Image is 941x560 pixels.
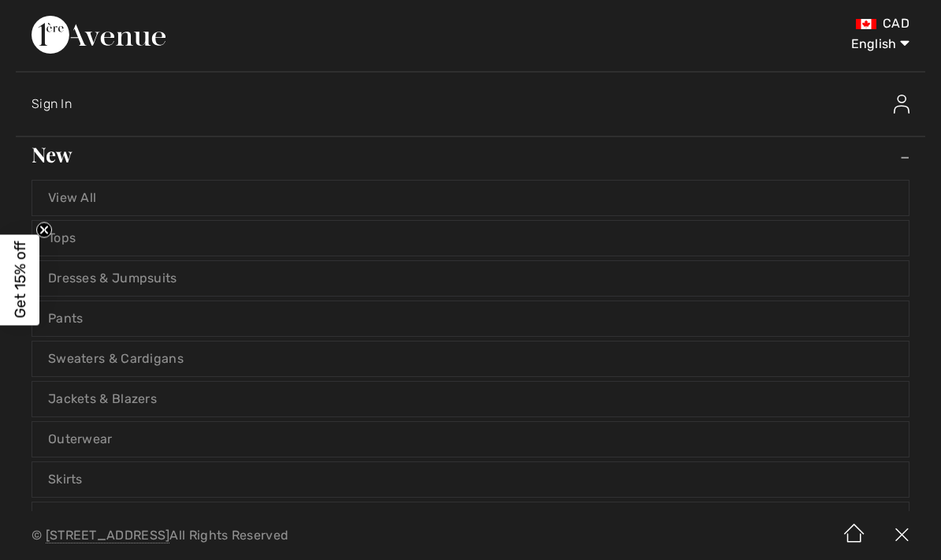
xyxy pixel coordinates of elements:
[32,221,909,256] a: Tops
[553,16,909,32] div: CAD
[32,181,909,215] a: View All
[878,511,925,560] img: X
[16,137,925,172] a: New
[32,530,553,541] p: © All Rights Reserved
[894,95,909,114] img: Sign In
[32,16,166,54] img: 1ère Avenue
[32,342,909,376] a: Sweaters & Cardigans
[11,241,29,319] span: Get 15% off
[32,96,72,111] span: Sign In
[32,261,909,296] a: Dresses & Jumpsuits
[32,462,909,497] a: Skirts
[32,301,909,336] a: Pants
[32,502,909,537] a: Accessories
[36,222,52,238] button: Close teaser
[32,422,909,457] a: Outerwear
[32,382,909,416] a: Jackets & Blazers
[831,511,878,560] img: Home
